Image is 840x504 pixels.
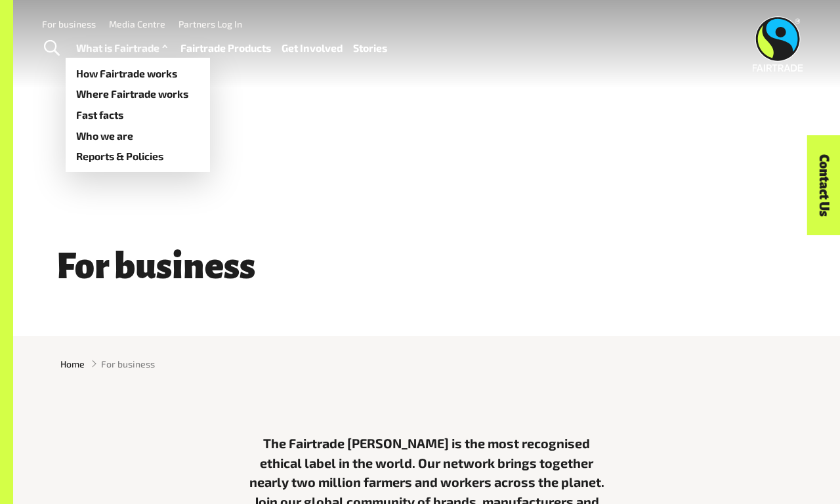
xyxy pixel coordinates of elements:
[66,104,210,125] a: Fast facts
[60,357,85,371] a: Home
[282,39,343,57] a: Get Involved
[42,18,96,30] a: For business
[753,16,803,72] img: Fairtrade Australia New Zealand logo
[35,32,68,65] a: Toggle Search
[353,39,387,57] a: Stories
[101,357,155,371] span: For business
[76,39,171,57] a: What is Fairtrade
[66,83,210,104] a: Where Fairtrade works
[52,247,259,286] span: For business
[178,18,242,30] a: Partners Log In
[109,18,165,30] a: Media Centre
[66,63,210,84] a: How Fairtrade works
[66,146,210,167] a: Reports & Policies
[66,125,210,146] a: Who we are
[180,39,271,57] a: Fairtrade Products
